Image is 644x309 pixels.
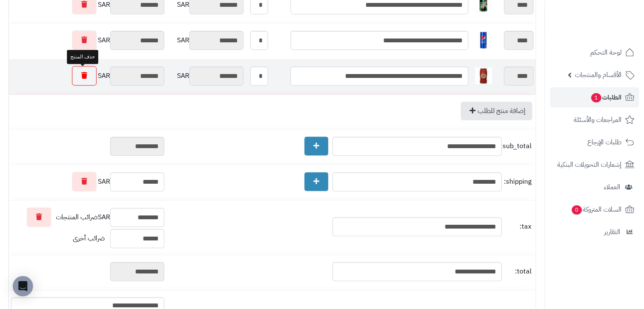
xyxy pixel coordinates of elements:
[550,177,639,197] a: العملاء
[73,233,105,243] span: ضرائب أخرى
[550,110,639,130] a: المراجعات والأسئلة
[575,69,622,81] span: الأقسام والمنتجات
[169,66,243,86] div: SAR
[169,31,243,50] div: SAR
[590,47,622,58] span: لوحة التحكم
[11,207,164,227] div: SAR
[475,32,492,49] img: 1747594376-51AM5ZU19WL._AC_SL1500-40x40.jpg
[550,199,639,220] a: السلات المتروكة0
[550,132,639,152] a: طلبات الإرجاع
[557,159,622,171] span: إشعارات التحويلات البنكية
[13,276,33,296] div: Open Intercom Messenger
[550,42,639,63] a: لوحة التحكم
[591,93,601,102] span: 1
[550,87,639,108] a: الطلبات1
[11,172,164,191] div: SAR
[550,222,639,242] a: التقارير
[11,66,164,86] div: SAR
[587,136,622,148] span: طلبات الإرجاع
[504,177,531,187] span: shipping:
[461,102,532,120] a: إضافة منتج للطلب
[590,91,622,103] span: الطلبات
[67,50,98,64] div: حذف المنتج
[572,205,582,215] span: 0
[475,67,492,84] img: 1747342221-357e96d5-1a8c-45e8-ab5f-1b4e23df-40x40.jpg
[550,154,639,175] a: إشعارات التحويلات البنكية
[504,141,531,151] span: sub_total:
[11,30,164,50] div: SAR
[604,181,620,193] span: العملاء
[604,226,620,238] span: التقارير
[56,212,98,222] span: ضرائب المنتجات
[571,204,622,215] span: السلات المتروكة
[504,267,531,276] span: total:
[504,222,531,232] span: tax:
[574,114,622,126] span: المراجعات والأسئلة
[586,22,636,40] img: logo-2.png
